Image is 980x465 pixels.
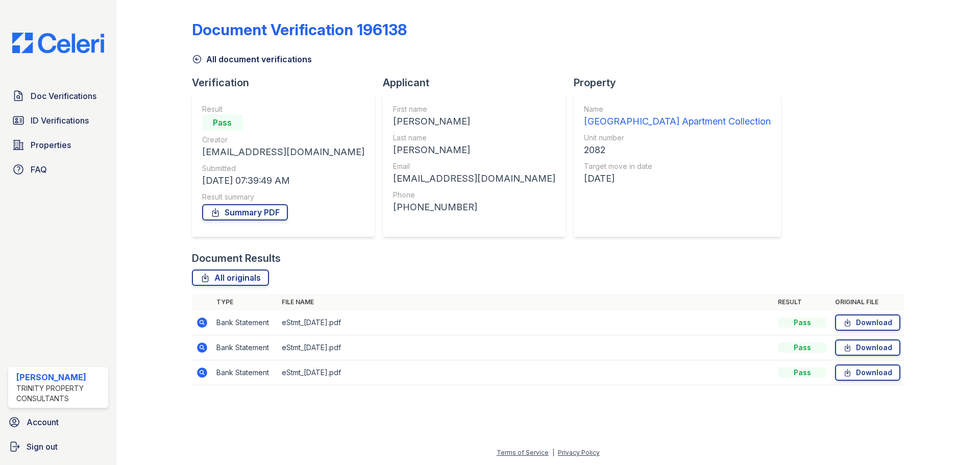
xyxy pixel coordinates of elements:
[393,190,555,200] div: Phone
[574,76,789,90] div: Property
[383,76,574,90] div: Applicant
[202,204,288,221] a: Summary PDF
[778,368,827,378] div: Pass
[31,139,71,151] span: Properties
[278,310,774,335] td: eStmt_[DATE].pdf
[584,133,771,143] div: Unit number
[835,314,900,331] a: Download
[202,145,364,159] div: [EMAIL_ADDRESS][DOMAIN_NAME]
[584,104,771,114] div: Name
[584,143,771,157] div: 2082
[202,114,243,131] div: Pass
[31,163,47,176] span: FAQ
[192,20,407,39] div: Document Verification 196138
[192,53,312,65] a: All document verifications
[278,360,774,385] td: eStmt_[DATE].pdf
[192,251,281,265] div: Document Results
[584,172,771,186] div: [DATE]
[8,159,108,180] a: FAQ
[4,436,112,457] a: Sign out
[774,294,831,310] th: Result
[212,310,278,335] td: Bank Statement
[278,335,774,360] td: eStmt_[DATE].pdf
[584,104,771,129] a: Name [GEOGRAPHIC_DATA] Apartment Collection
[16,383,104,404] div: Trinity Property Consultants
[202,135,364,145] div: Creator
[192,270,269,286] a: All originals
[584,114,771,129] div: [GEOGRAPHIC_DATA] Apartment Collection
[393,143,555,157] div: [PERSON_NAME]
[4,33,112,53] img: CE_Logo_Blue-a8612792a0a2168367f1c8372b55b34899dd931a85d93a1a3d3e32e68fde9ad4.png
[552,449,554,456] div: |
[212,360,278,385] td: Bank Statement
[27,416,59,428] span: Account
[16,371,104,383] div: [PERSON_NAME]
[393,161,555,172] div: Email
[393,104,555,114] div: First name
[202,104,364,114] div: Result
[393,200,555,214] div: [PHONE_NUMBER]
[558,449,600,456] a: Privacy Policy
[8,110,108,131] a: ID Verifications
[31,90,96,102] span: Doc Verifications
[192,76,383,90] div: Verification
[31,114,89,127] span: ID Verifications
[831,294,904,310] th: Original file
[584,161,771,172] div: Target move in date
[202,174,364,188] div: [DATE] 07:39:49 AM
[778,317,827,328] div: Pass
[393,133,555,143] div: Last name
[497,449,549,456] a: Terms of Service
[202,163,364,174] div: Submitted
[202,192,364,202] div: Result summary
[835,339,900,356] a: Download
[8,135,108,155] a: Properties
[278,294,774,310] th: File name
[393,172,555,186] div: [EMAIL_ADDRESS][DOMAIN_NAME]
[27,440,58,453] span: Sign out
[212,294,278,310] th: Type
[393,114,555,129] div: [PERSON_NAME]
[4,412,112,432] a: Account
[212,335,278,360] td: Bank Statement
[778,342,827,353] div: Pass
[835,364,900,381] a: Download
[8,86,108,106] a: Doc Verifications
